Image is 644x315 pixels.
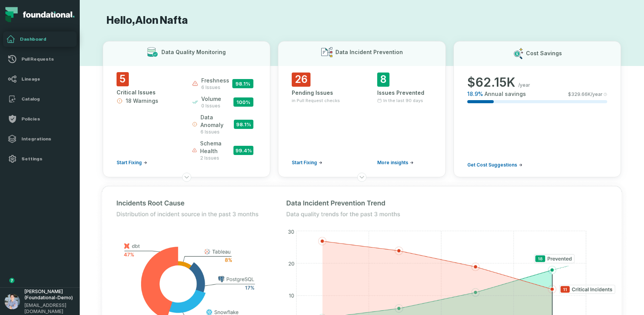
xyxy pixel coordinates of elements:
[21,156,72,162] h4: Settings
[3,71,77,87] a: Lineage
[117,89,178,96] div: Critical Issues
[201,77,229,84] span: freshness
[233,146,253,155] span: 99.4 %
[568,91,603,97] span: $ 329.66K /year
[232,79,253,88] span: 98.1 %
[21,116,72,122] h4: Policies
[201,84,229,91] span: 6 issues
[292,89,347,97] div: Pending Issues
[453,41,621,177] button: Cost Savings$62.15K/year18.9%Annual savings$329.66K/yearGet Cost Suggestions
[117,160,147,166] a: Start Fixing
[292,97,340,104] span: in Pull Request checks
[467,162,517,168] span: Get Cost Suggestions
[103,41,270,177] button: Data Quality Monitoring5Critical Issues18 WarningsStart Fixingfreshness6 issues98.1%volume0 issue...
[292,160,322,166] a: Start Fixing
[3,131,77,147] a: Integrations
[377,160,408,166] span: More insights
[201,95,221,103] span: volume
[21,96,72,102] h4: Catalog
[20,36,74,42] h4: Dashboard
[200,129,234,135] span: 6 issues
[467,75,515,90] span: $ 62.15K
[377,73,389,87] span: 8
[292,73,310,87] span: 26
[3,31,77,47] a: Dashboard
[383,97,423,104] span: In the last 90 days
[3,111,77,127] a: Policies
[467,162,522,168] a: Get Cost Suggestions
[200,155,234,161] span: 2 issues
[278,41,445,177] button: Data Incident Prevention26Pending Issuesin Pull Request checksStart Fixing8Issues PreventedIn the...
[21,56,72,62] h4: Pull Requests
[526,49,562,57] h3: Cost Savings
[161,48,226,56] h3: Data Quality Monitoring
[5,294,20,309] img: avatar of Alon Nafta
[292,160,317,166] span: Start Fixing
[21,136,72,142] h4: Integrations
[234,120,253,129] span: 98.1 %
[200,114,234,129] span: data anomaly
[117,160,142,166] span: Start Fixing
[3,51,77,67] a: Pull Requests
[200,140,234,155] span: schema health
[377,160,414,166] a: More insights
[3,91,77,107] a: Catalog
[126,97,158,105] span: 18 Warnings
[201,103,221,109] span: 0 issues
[467,90,483,98] span: 18.9 %
[21,76,72,82] h4: Lineage
[3,151,77,167] a: Settings
[25,302,75,315] span: alon@foundational.io
[25,289,75,301] span: Alon Nafta (Foundational-Demo)
[377,89,432,97] div: Issues Prevented
[8,277,15,284] div: Tooltip anchor
[103,14,621,27] h1: Hello, Alon Nafta
[233,97,253,107] span: 100 %
[518,82,530,88] span: /year
[117,72,129,86] span: 5
[485,90,526,98] span: Annual savings
[335,48,403,56] h3: Data Incident Prevention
